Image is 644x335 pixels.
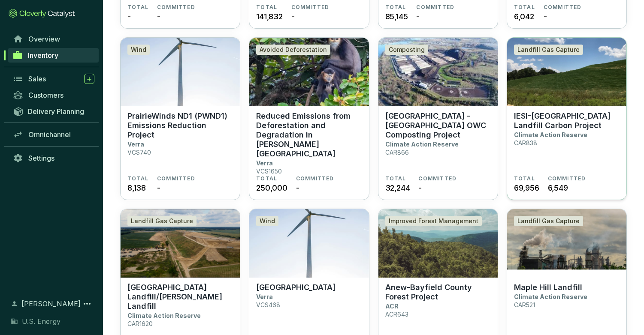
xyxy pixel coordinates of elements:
[385,11,408,22] span: 85,145
[548,182,568,194] span: 6,549
[385,216,482,226] div: Improved Forest Management
[507,209,626,278] img: Maple Hill Landfill
[256,293,273,300] p: Verra
[127,175,148,182] span: TOTAL
[256,283,336,292] p: [GEOGRAPHIC_DATA]
[9,32,99,46] a: Overview
[9,104,99,118] a: Delivery Planning
[514,175,535,182] span: TOTAL
[21,299,81,309] span: [PERSON_NAME]
[127,312,201,319] p: Climate Action Reserve
[28,130,71,139] span: Omnichannel
[9,127,99,142] a: Omnichannel
[256,301,280,308] p: VCS468
[378,38,498,106] img: Cedar Grove - Maple Valley OWC Composting Project
[514,283,582,292] p: Maple Hill Landfill
[127,182,146,194] span: 8,138
[28,91,63,99] span: Customers
[385,175,406,182] span: TOTAL
[256,111,362,159] p: Reduced Emissions from Deforestation and Degradation in [PERSON_NAME][GEOGRAPHIC_DATA]
[514,182,539,194] span: 69,956
[378,37,498,200] a: Cedar Grove - Maple Valley OWC Composting ProjectComposting[GEOGRAPHIC_DATA] - [GEOGRAPHIC_DATA] ...
[28,35,60,43] span: Overview
[127,11,131,22] span: -
[127,111,233,140] p: PrairieWinds ND1 (PWND1) Emissions Reduction Project
[127,149,151,156] p: VCS740
[256,182,287,194] span: 250,000
[507,37,627,200] a: IESI-Trinity Timber Ridge Landfill Carbon ProjectLandfill Gas CaptureIESI-[GEOGRAPHIC_DATA] Landf...
[127,141,144,148] p: Verra
[385,302,399,310] p: ACR
[507,38,626,106] img: IESI-Trinity Timber Ridge Landfill Carbon Project
[256,45,330,55] div: Avoided Deforestation
[385,4,406,11] span: TOTAL
[385,111,491,140] p: [GEOGRAPHIC_DATA] - [GEOGRAPHIC_DATA] OWC Composting Project
[514,301,535,308] p: CAR521
[9,151,99,165] a: Settings
[127,216,197,226] div: Landfill Gas Capture
[249,37,369,200] a: Reduced Emissions from Deforestation and Degradation in Keo Seima Wildlife SanctuaryAvoided Defor...
[385,311,408,318] p: ACR643
[28,154,54,162] span: Settings
[385,283,491,302] p: Anew-Bayfield County Forest Project
[249,38,369,106] img: Reduced Emissions from Deforestation and Degradation in Keo Seima Wildlife Sanctuary
[418,175,457,182] span: COMMITTED
[291,4,330,11] span: COMMITTED
[385,45,428,55] div: Composting
[249,209,369,278] img: Capricorn Ridge 4 Wind Farm
[256,159,273,167] p: Verra
[514,111,620,130] p: IESI-[GEOGRAPHIC_DATA] Landfill Carbon Project
[9,72,99,86] a: Sales
[385,149,409,156] p: CAR866
[22,316,60,326] span: U.S. Energy
[416,4,454,11] span: COMMITTED
[28,51,58,60] span: Inventory
[385,141,459,148] p: Climate Action Reserve
[544,11,547,22] span: -
[121,38,240,106] img: PrairieWinds ND1 (PWND1) Emissions Reduction Project
[157,4,195,11] span: COMMITTED
[514,45,583,55] div: Landfill Gas Capture
[28,75,46,83] span: Sales
[514,293,587,300] p: Climate Action Reserve
[544,4,582,11] span: COMMITTED
[514,139,537,147] p: CAR838
[548,175,586,182] span: COMMITTED
[514,11,534,22] span: 6,042
[256,167,282,175] p: VCS1650
[385,182,410,194] span: 32,244
[256,11,283,22] span: 141,832
[127,283,233,311] p: [GEOGRAPHIC_DATA] Landfill/[PERSON_NAME] Landfill
[291,11,295,22] span: -
[256,216,278,226] div: Wind
[157,11,160,22] span: -
[378,209,498,278] img: Anew-Bayfield County Forest Project
[127,4,148,11] span: TOTAL
[28,107,84,116] span: Delivery Planning
[157,182,160,194] span: -
[418,182,422,194] span: -
[514,131,587,138] p: Climate Action Reserve
[514,4,535,11] span: TOTAL
[296,182,299,194] span: -
[157,175,195,182] span: COMMITTED
[514,216,583,226] div: Landfill Gas Capture
[296,175,334,182] span: COMMITTED
[120,37,240,200] a: PrairieWinds ND1 (PWND1) Emissions Reduction ProjectWindPrairieWinds ND1 (PWND1) Emissions Reduct...
[127,320,153,327] p: CAR1620
[9,88,99,102] a: Customers
[416,11,420,22] span: -
[256,175,277,182] span: TOTAL
[127,45,150,55] div: Wind
[121,209,240,278] img: Crossroads Eco Center Landfill/Caldwell Landfill
[8,48,99,63] a: Inventory
[256,4,277,11] span: TOTAL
